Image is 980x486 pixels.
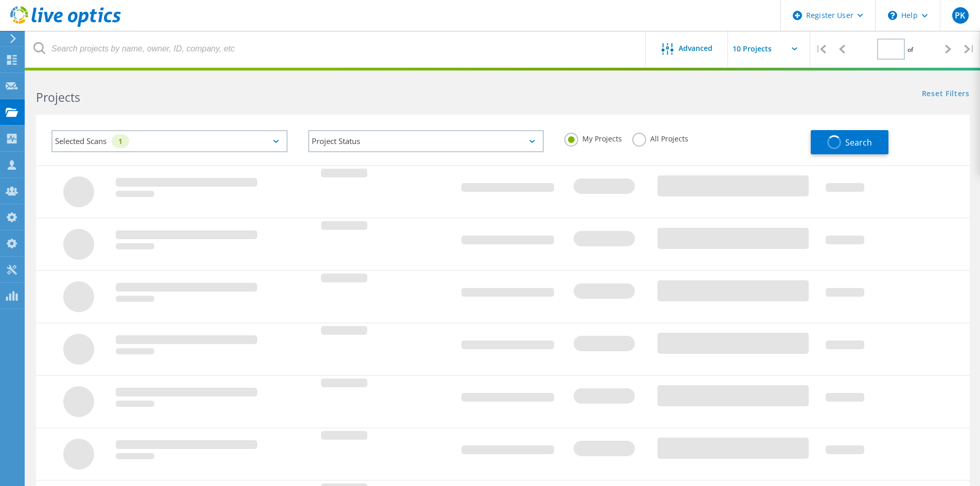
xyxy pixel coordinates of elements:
[959,31,980,67] div: |
[907,45,913,54] span: of
[632,133,688,142] label: All Projects
[888,11,897,20] svg: \n
[955,11,965,20] span: PK
[10,22,121,29] a: Live Optics Dashboard
[51,130,288,152] div: Selected Scans
[26,31,646,67] input: Search projects by name, owner, ID, company, etc
[36,89,80,105] b: Projects
[845,137,872,148] span: Search
[810,31,831,67] div: |
[811,130,888,154] button: Search
[922,90,970,99] a: Reset Filters
[564,133,622,142] label: My Projects
[308,130,544,152] div: Project Status
[112,134,129,148] div: 1
[679,45,712,52] span: Advanced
